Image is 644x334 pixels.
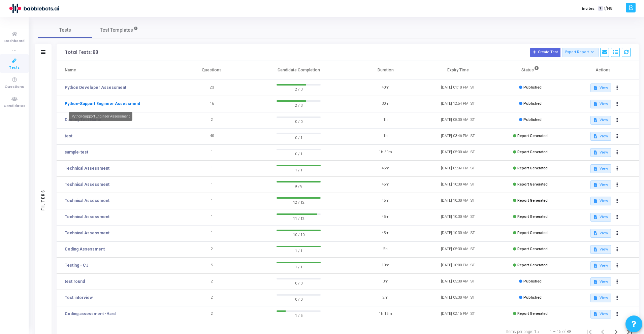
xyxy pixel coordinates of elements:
[349,306,422,322] td: 1h 15m
[593,199,598,203] mat-icon: description
[422,193,494,209] td: [DATE] 10:30 AM IST
[422,80,494,96] td: [DATE] 01:10 PM IST
[590,164,611,173] button: View
[422,274,494,290] td: [DATE] 05:30 AM IST
[175,193,248,209] td: 1
[422,128,494,144] td: [DATE] 03:46 PM IST
[4,103,25,109] span: Candidates
[590,100,611,108] button: View
[5,84,24,90] span: Questions
[593,182,598,187] mat-icon: description
[517,182,548,187] span: Report Generated
[175,225,248,241] td: 1
[517,263,548,267] span: Report Generated
[277,182,321,189] span: 9 / 9
[349,177,422,193] td: 45m
[593,247,598,252] mat-icon: description
[175,80,248,96] td: 23
[65,50,98,55] div: Total Tests: 88
[349,128,422,144] td: 1h
[349,225,422,241] td: 45m
[8,2,59,15] img: logo
[590,294,611,302] button: View
[248,61,349,80] th: Candidate Completion
[593,86,598,90] mat-icon: description
[175,96,248,112] td: 16
[175,128,248,144] td: 40
[65,101,140,107] a: Python-Support Engineer Assessment
[277,134,321,141] span: 0 / 1
[593,150,598,155] mat-icon: description
[277,279,321,286] span: 0 / 0
[562,48,599,57] button: Export Report
[590,229,611,238] button: View
[175,258,248,274] td: 5
[598,6,603,11] span: T
[277,247,321,254] span: 1 / 1
[277,199,321,205] span: 12 / 12
[69,112,132,121] div: Python-Support Engineer Assessment
[349,161,422,177] td: 45m
[59,27,71,34] span: Tests
[494,61,567,80] th: Status
[590,116,611,125] button: View
[9,65,20,71] span: Tests
[277,102,321,108] span: 2 / 3
[349,274,422,290] td: 3m
[567,61,639,80] th: Actions
[590,197,611,205] button: View
[593,279,598,284] mat-icon: description
[422,290,494,306] td: [DATE] 05:30 AM IST
[517,231,548,235] span: Report Generated
[175,61,248,80] th: Questions
[422,96,494,112] td: [DATE] 12:54 PM IST
[517,247,548,251] span: Report Generated
[517,198,548,203] span: Report Generated
[590,213,611,222] button: View
[604,6,613,11] span: 1/148
[277,312,321,319] span: 1 / 5
[57,61,175,80] th: Name
[65,149,88,155] a: sample-test
[349,193,422,209] td: 45m
[65,85,126,91] a: Python Developer Assessment
[65,262,88,268] a: Testing - CJ
[349,290,422,306] td: 2m
[422,258,494,274] td: [DATE] 10:00 PM IST
[422,241,494,258] td: [DATE] 05:30 AM IST
[277,231,321,238] span: 10 / 10
[517,134,548,138] span: Report Generated
[422,144,494,161] td: [DATE] 05:30 AM IST
[593,263,598,268] mat-icon: description
[590,245,611,254] button: View
[65,230,109,236] a: Technical Assessment
[593,296,598,300] mat-icon: description
[422,225,494,241] td: [DATE] 10:30 AM IST
[175,241,248,258] td: 2
[523,118,542,122] span: Published
[40,163,46,237] div: Filters
[530,48,560,57] button: Create Test
[349,258,422,274] td: 10m
[349,209,422,225] td: 45m
[590,277,611,286] button: View
[517,166,548,170] span: Report Generated
[422,209,494,225] td: [DATE] 10:30 AM IST
[65,198,109,204] a: Technical Assessment
[422,161,494,177] td: [DATE] 05:39 PM IST
[422,112,494,128] td: [DATE] 05:30 AM IST
[349,112,422,128] td: 1h
[422,61,494,80] th: Expiry Time
[593,231,598,236] mat-icon: description
[65,165,109,171] a: Technical Assessment
[593,134,598,139] mat-icon: description
[593,166,598,171] mat-icon: description
[349,241,422,258] td: 2h
[100,27,133,34] span: Test Templates
[175,112,248,128] td: 2
[593,118,598,123] mat-icon: description
[65,311,116,317] a: Coding assessment -Hard
[349,80,422,96] td: 40m
[65,181,109,188] a: Technical Assessment
[422,177,494,193] td: [DATE] 10:30 AM IST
